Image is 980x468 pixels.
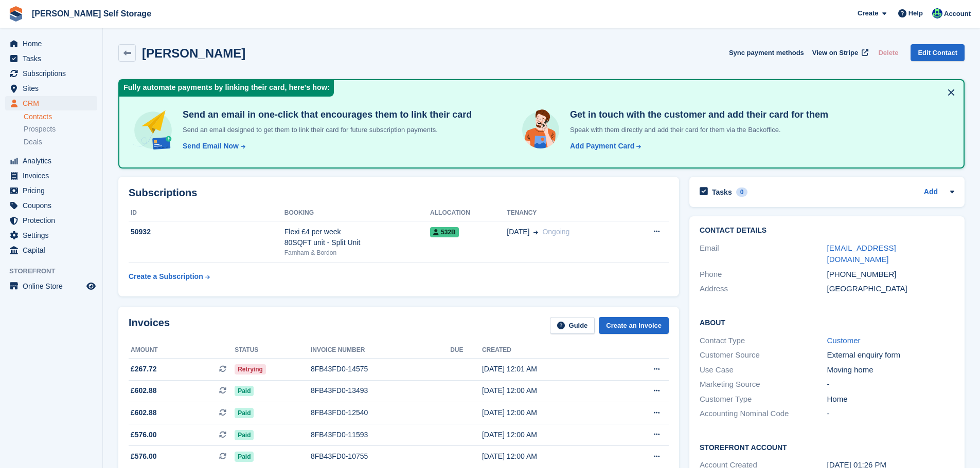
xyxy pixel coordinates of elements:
[179,125,472,135] p: Send an email designed to get them to link their card for future subscription payments.
[23,51,84,66] span: Tasks
[284,205,430,221] th: Booking
[9,266,102,276] span: Storefront
[566,141,642,152] a: Add Payment Card
[284,248,430,257] div: Farnham & Bordon
[924,186,938,198] a: Add
[311,385,450,396] div: 8FB43FD0-13493
[235,452,254,462] span: Paid
[827,269,954,280] div: [PHONE_NUMBER]
[599,317,669,334] a: Create an Invoice
[5,154,97,168] a: menu
[700,364,827,376] div: Use Case
[700,442,954,452] h2: Storefront Account
[129,271,203,282] div: Create a Subscription
[5,169,97,183] a: menu
[5,279,97,293] a: menu
[507,205,627,221] th: Tenancy
[23,198,84,213] span: Coupons
[28,5,155,22] a: [PERSON_NAME] Self Storage
[5,81,97,96] a: menu
[700,349,827,361] div: Customer Source
[179,109,472,121] h4: Send an email in one-click that encourages them to link their card
[700,242,827,266] div: Email
[119,80,334,97] div: Fully automate payments by linking their card, here's how:
[700,335,827,347] div: Contact Type
[700,394,827,405] div: Customer Type
[736,188,748,197] div: 0
[23,228,84,242] span: Settings
[311,429,450,440] div: 8FB43FD0-11593
[131,451,157,462] span: £576.00
[482,342,616,359] th: Created
[23,279,84,293] span: Online Store
[827,394,954,405] div: Home
[24,137,97,147] a: Deals
[5,66,97,81] a: menu
[827,364,954,376] div: Moving home
[550,317,595,334] a: Guide
[311,342,450,359] th: Invoice number
[5,96,97,110] a: menu
[570,141,634,152] div: Add Payment Card
[482,407,616,418] div: [DATE] 12:00 AM
[5,51,97,66] a: menu
[311,364,450,375] div: 8FB43FD0-14575
[23,213,84,228] span: Protection
[566,125,828,135] p: Speak with them directly and add their card for them via the Backoffice.
[700,227,954,235] h2: Contact Details
[827,379,954,390] div: -
[482,364,616,375] div: [DATE] 12:01 AM
[23,66,84,81] span: Subscriptions
[235,364,266,375] span: Retrying
[131,407,157,418] span: £602.88
[24,124,97,135] a: Prospects
[129,317,170,334] h2: Invoices
[131,364,157,375] span: £267.72
[827,244,896,264] a: [EMAIL_ADDRESS][DOMAIN_NAME]
[482,429,616,440] div: [DATE] 12:00 AM
[700,317,954,327] h2: About
[5,183,97,198] a: menu
[23,183,84,198] span: Pricing
[932,8,942,18] img: Jenna Kennedy
[712,188,732,197] h2: Tasks
[23,169,84,183] span: Invoices
[311,451,450,462] div: 8FB43FD0-10755
[700,379,827,390] div: Marketing Source
[183,141,239,152] div: Send Email Now
[507,227,529,237] span: [DATE]
[808,44,870,61] a: View on Stripe
[827,336,861,345] a: Customer
[5,243,97,257] a: menu
[235,342,311,359] th: Status
[131,385,157,396] span: £602.88
[129,205,284,221] th: ID
[700,283,827,295] div: Address
[129,342,235,359] th: Amount
[5,213,97,228] a: menu
[8,6,24,22] img: stora-icon-8386f47178a22dfd0bd8f6a31ec36ba5ce8667c1dd55bd0f319d3a0aa187defe.svg
[142,46,245,60] h2: [PERSON_NAME]
[812,48,858,58] span: View on Stripe
[129,267,210,286] a: Create a Subscription
[858,8,878,18] span: Create
[5,228,97,242] a: menu
[24,124,56,134] span: Prospects
[450,342,482,359] th: Due
[235,386,254,396] span: Paid
[827,349,954,361] div: External enquiry form
[5,36,97,51] a: menu
[5,198,97,213] a: menu
[908,8,923,18] span: Help
[24,112,97,122] a: Contacts
[944,9,971,19] span: Account
[874,44,902,61] button: Delete
[700,408,827,420] div: Accounting Nominal Code
[311,407,450,418] div: 8FB43FD0-12540
[132,109,174,152] img: send-email-b5881ef4c8f827a638e46e229e590028c7e36e3a6c99d2365469aff88783de13.svg
[24,137,42,147] span: Deals
[482,451,616,462] div: [DATE] 12:00 AM
[482,385,616,396] div: [DATE] 12:00 AM
[23,81,84,96] span: Sites
[23,96,84,110] span: CRM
